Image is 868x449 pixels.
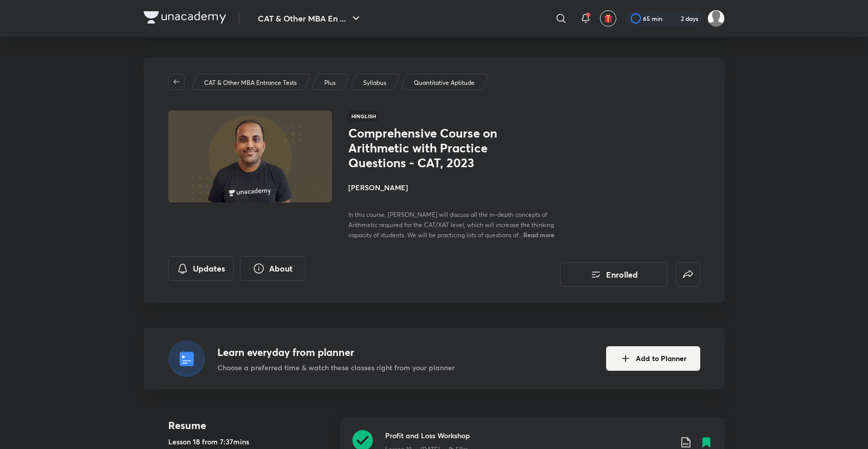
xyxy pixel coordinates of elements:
[707,10,725,27] img: Sameeran Panda
[412,78,476,87] a: Quantitative Aptitude
[348,126,516,170] h1: Comprehensive Course on Arithmetic with Practice Questions - CAT, 2023
[202,78,298,87] a: CAT & Other MBA Entrance Tests
[560,262,667,287] button: Enrolled
[217,345,455,360] h4: Learn everyday from planner
[604,14,613,23] img: avatar
[204,78,297,87] p: CAT & Other MBA Entrance Tests
[168,418,332,433] h4: Resume
[348,110,379,122] span: Hinglish
[348,211,554,239] span: In this course, [PERSON_NAME] will discuss all the in-depth concepts of Arithmetic required for t...
[385,430,672,441] h3: Profit and Loss Workshop
[600,10,616,27] button: avatar
[523,231,554,239] span: Read more
[166,109,333,204] img: Thumbnail
[240,256,305,281] button: About
[361,78,388,87] a: Syllabus
[414,78,475,87] p: Quantitative Aptitude
[324,78,336,87] p: Plus
[252,8,368,29] button: CAT & Other MBA En ...
[606,346,700,371] button: Add to Planner
[363,78,386,87] p: Syllabus
[144,11,226,26] a: Company Logo
[217,362,455,373] p: Choose a preferred time & watch these classes right from your planner
[168,436,332,447] h5: Lesson 18 from 7:37mins
[144,11,226,24] img: Company Logo
[168,256,234,281] button: Updates
[676,262,700,287] button: false
[348,182,577,193] h4: [PERSON_NAME]
[669,13,679,24] img: streak
[322,78,337,87] a: Plus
